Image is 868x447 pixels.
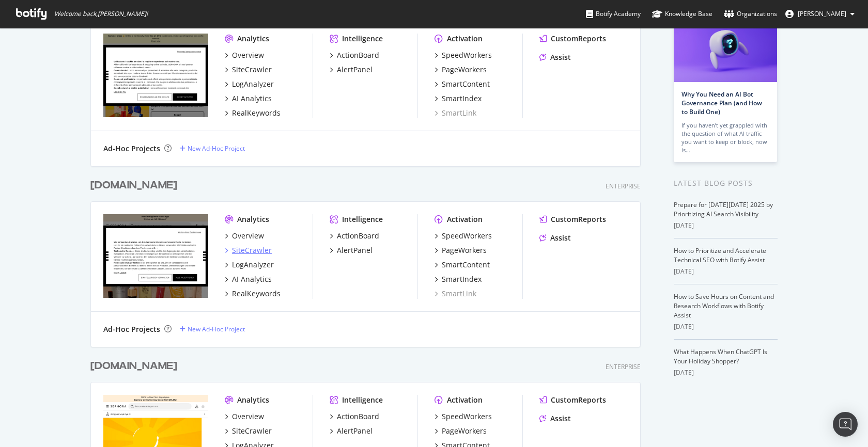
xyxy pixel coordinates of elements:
div: RealKeywords [232,108,281,118]
div: Activation [447,214,483,225]
div: [DATE] [674,322,778,331]
div: PageWorkers [442,426,487,436]
div: Latest Blog Posts [674,178,778,189]
div: Intelligence [342,395,383,405]
a: Overview [225,50,264,60]
a: RealKeywords [225,108,281,118]
div: Knowledge Base [652,9,712,19]
div: PageWorkers [442,65,487,75]
div: AI Analytics [232,274,272,284]
img: www.sephora.de [103,214,208,298]
a: AlertPanel [330,245,373,256]
a: SmartLink [435,289,476,299]
div: Overview [232,411,264,422]
a: AlertPanel [330,426,373,436]
a: LogAnalyzer [225,260,274,270]
div: SpeedWorkers [442,231,492,241]
button: [PERSON_NAME] [777,6,863,22]
div: Open Intercom Messenger [833,412,858,437]
div: Ad-Hoc Projects [103,143,160,154]
div: SpeedWorkers [442,411,492,422]
a: SpeedWorkers [435,50,492,60]
a: How to Save Hours on Content and Research Workflows with Botify Assist [674,292,774,320]
div: AlertPanel [337,65,373,75]
a: How to Prioritize and Accelerate Technical SEO with Botify Assist [674,246,766,264]
div: [DOMAIN_NAME] [90,359,177,374]
a: AlertPanel [330,65,373,75]
div: SpeedWorkers [442,50,492,60]
a: SpeedWorkers [435,231,492,241]
div: SiteCrawler [232,245,272,256]
div: SiteCrawler [232,426,272,436]
a: ActionBoard [330,411,379,422]
a: Overview [225,411,264,422]
div: Ad-Hoc Projects [103,324,160,334]
a: PageWorkers [435,426,487,436]
div: Assist [550,233,571,243]
a: SpeedWorkers [435,411,492,422]
div: SmartContent [442,260,490,270]
a: [DOMAIN_NAME] [90,359,181,374]
a: Assist [539,413,571,424]
div: CustomReports [551,214,606,225]
div: SmartIndex [442,93,482,104]
div: Activation [447,34,483,44]
img: Why You Need an AI Bot Governance Plan (and How to Build One) [674,12,777,82]
a: SmartContent [435,79,490,89]
div: Analytics [237,34,269,44]
a: Prepare for [DATE][DATE] 2025 by Prioritizing AI Search Visibility [674,200,773,218]
a: AI Analytics [225,274,272,284]
div: AI Analytics [232,93,272,104]
div: New Ad-Hoc Project [188,144,245,153]
div: New Ad-Hoc Project [188,325,245,333]
div: Overview [232,50,264,60]
div: Overview [232,231,264,241]
a: New Ad-Hoc Project [180,325,245,333]
a: Assist [539,52,571,62]
div: Enterprise [606,362,641,371]
div: RealKeywords [232,289,281,299]
a: SmartIndex [435,93,482,104]
div: LogAnalyzer [232,79,274,89]
a: Why You Need an AI Bot Governance Plan (and How to Build One) [681,90,762,116]
div: ActionBoard [337,411,379,422]
a: SmartIndex [435,274,482,284]
div: ActionBoard [337,231,379,241]
div: AlertPanel [337,426,373,436]
div: Assist [550,52,571,62]
a: CustomReports [539,395,606,405]
div: Analytics [237,214,269,225]
div: CustomReports [551,34,606,44]
div: SmartIndex [442,274,482,284]
a: LogAnalyzer [225,79,274,89]
div: AlertPanel [337,245,373,256]
div: Enterprise [606,182,641,190]
div: Botify Academy [586,9,641,19]
a: AI Analytics [225,93,272,104]
div: Assist [550,413,571,424]
div: [DATE] [674,221,778,230]
div: CustomReports [551,395,606,405]
a: SmartLink [435,108,476,118]
a: What Happens When ChatGPT Is Your Holiday Shopper? [674,347,767,365]
a: SiteCrawler [225,245,272,256]
a: ActionBoard [330,231,379,241]
div: Activation [447,395,483,405]
div: Analytics [237,395,269,405]
a: SmartContent [435,260,490,270]
span: emmanuel benmussa [798,9,846,18]
div: LogAnalyzer [232,260,274,270]
a: New Ad-Hoc Project [180,144,245,153]
a: ActionBoard [330,50,379,60]
div: ActionBoard [337,50,379,60]
a: CustomReports [539,214,606,225]
div: SiteCrawler [232,65,272,75]
a: RealKeywords [225,289,281,299]
div: [DATE] [674,267,778,276]
a: SiteCrawler [225,65,272,75]
a: PageWorkers [435,245,487,256]
a: [DOMAIN_NAME] [90,178,181,193]
div: Intelligence [342,214,383,225]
